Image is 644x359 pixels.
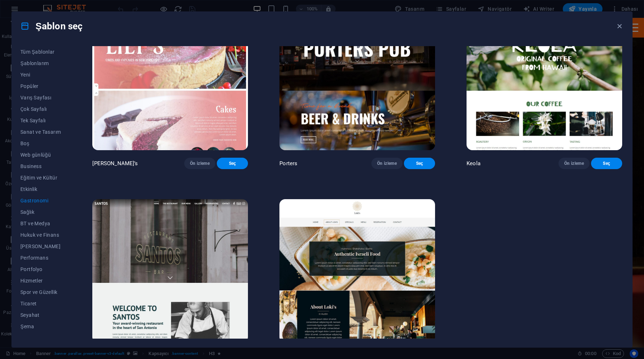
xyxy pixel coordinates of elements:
[20,60,61,66] span: Şablonlarım
[20,138,61,149] button: Boş
[597,161,616,166] span: Seç
[217,158,248,169] button: Seç
[279,160,297,167] p: Porters
[20,20,83,32] h4: Şablon seç
[20,286,61,298] button: Spor ve Güzellik
[20,95,61,100] span: Varış Sayfası
[591,158,622,169] button: Seç
[20,289,61,295] span: Spor ve Güzellik
[20,58,61,69] button: Şablonlarım
[20,106,61,112] span: Çok Sayfalı
[20,255,61,261] span: Performans
[20,229,61,241] button: Hukuk ve Finans
[20,206,61,218] button: Sağlık
[20,118,61,123] span: Tek Sayfalı
[20,264,61,275] button: Portfolyo
[20,161,61,172] button: Business
[20,115,61,126] button: Tek Sayfalı
[20,218,61,229] button: BT ve Medya
[20,244,61,249] span: [PERSON_NAME]
[20,266,61,272] span: Portfolyo
[20,103,61,115] button: Çok Sayfalı
[20,324,61,329] span: Şema
[20,232,61,238] span: Hukuk ve Finans
[223,161,242,166] span: Seç
[20,278,61,284] span: Hizmetler
[20,92,61,103] button: Varış Sayfası
[467,7,622,151] img: Keola
[20,209,61,215] span: Sağlık
[20,198,61,203] span: Gastronomi
[564,161,584,166] span: Ön izleme
[20,46,61,58] button: Tüm Şablonlar
[20,252,61,264] button: Performans
[20,149,61,161] button: Web günlüğü
[20,126,61,138] button: Sanat ve Tasarım
[20,175,61,181] span: Eğitim ve Kültür
[410,161,429,166] span: Seç
[190,161,210,166] span: Ön izleme
[20,301,61,306] span: Ticaret
[92,160,138,167] p: [PERSON_NAME]’s
[20,221,61,226] span: BT ve Medya
[279,199,435,343] img: Loki's
[20,321,61,332] button: Şema
[20,83,61,89] span: Popüler
[20,186,61,192] span: Etkinlik
[20,80,61,92] button: Popüler
[279,7,435,151] img: Porters
[20,152,61,158] span: Web günlüğü
[467,160,480,167] p: Keola
[20,309,61,321] button: Seyahat
[92,199,248,343] img: Santos
[20,163,61,169] span: Business
[20,275,61,286] button: Hizmetler
[92,7,248,151] img: Lily’s
[184,158,215,169] button: Ön izleme
[20,195,61,206] button: Gastronomi
[20,141,61,146] span: Boş
[20,72,61,78] span: Yeni
[558,158,590,169] button: Ön izleme
[20,49,61,55] span: Tüm Şablonlar
[20,298,61,309] button: Ticaret
[20,129,61,135] span: Sanat ve Tasarım
[20,241,61,252] button: [PERSON_NAME]
[20,312,61,318] span: Seyahat
[20,69,61,80] button: Yeni
[20,172,61,183] button: Eğitim ve Kültür
[404,158,435,169] button: Seç
[371,158,402,169] button: Ön izleme
[377,161,397,166] span: Ön izleme
[20,183,61,195] button: Etkinlik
